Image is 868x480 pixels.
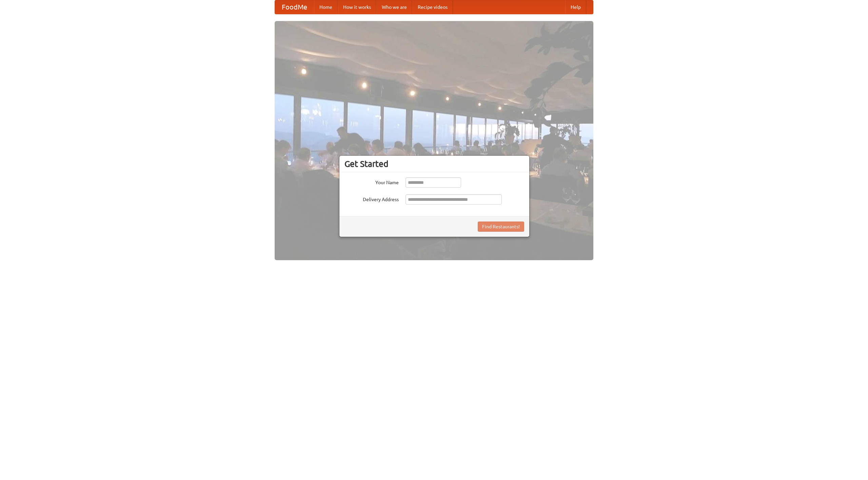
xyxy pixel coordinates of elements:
a: Help [565,0,586,14]
a: Home [314,0,338,14]
a: Recipe videos [412,0,453,14]
button: Find Restaurants! [478,222,524,232]
label: Delivery Address [344,194,399,203]
a: Who we are [376,0,412,14]
label: Your Name [344,177,399,186]
h3: Get Started [344,159,524,169]
a: How it works [338,0,376,14]
a: FoodMe [275,0,314,14]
